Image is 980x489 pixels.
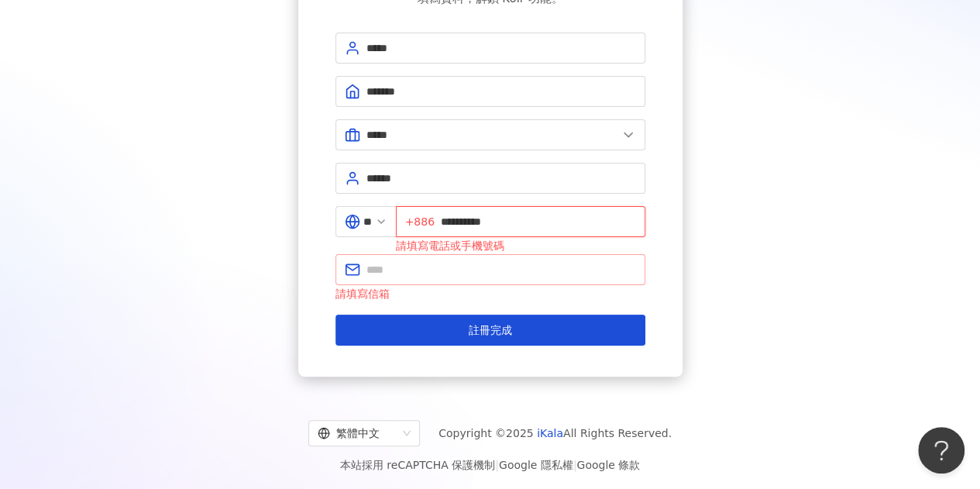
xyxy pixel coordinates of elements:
[335,285,645,302] div: 請填寫信箱
[918,427,965,474] iframe: Help Scout Beacon - Open
[495,459,499,471] span: |
[396,237,645,254] div: 請填寫電話或手機號碼
[318,421,397,446] div: 繁體中文
[537,427,563,439] a: iKala
[405,213,435,230] span: +886
[340,456,640,474] span: 本站採用 reCAPTCHA 保護機制
[438,424,672,443] span: Copyright © 2025 All Rights Reserved.
[335,315,645,346] button: 註冊完成
[499,459,573,471] a: Google 隱私權
[469,324,512,336] span: 註冊完成
[576,459,640,471] a: Google 條款
[573,459,577,471] span: |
